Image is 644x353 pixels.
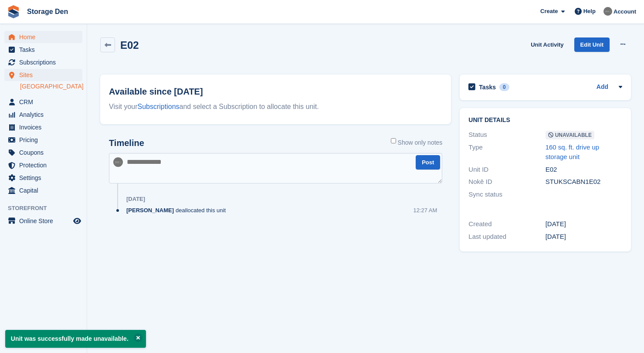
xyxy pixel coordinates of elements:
[19,96,71,108] span: CRM
[126,206,230,214] div: deallocated this unit
[468,190,545,200] div: Sync status
[19,146,71,159] span: Coupons
[391,138,443,147] label: Show only notes
[126,196,145,203] div: [DATE]
[4,56,82,68] a: menu
[468,219,545,229] div: Created
[468,130,545,140] div: Status
[4,172,82,184] a: menu
[19,134,71,146] span: Pricing
[546,177,622,187] div: STUKSCABN1E02
[4,109,82,121] a: menu
[19,44,71,56] span: Tasks
[19,184,71,197] span: Capital
[72,216,82,226] a: Preview store
[4,69,82,81] a: menu
[19,31,71,43] span: Home
[19,121,71,133] span: Invoices
[24,4,71,19] a: Storage Den
[546,232,622,242] div: [DATE]
[19,172,71,184] span: Settings
[113,157,123,167] img: Brian Barbour
[468,117,622,124] h2: Unit details
[546,165,622,175] div: E02
[4,31,82,43] a: menu
[4,134,82,146] a: menu
[4,146,82,159] a: menu
[4,159,82,171] a: menu
[416,155,440,170] button: Post
[413,206,437,214] div: 12:27 AM
[546,143,599,161] a: 160 sq. ft. drive up storage unit
[120,39,139,51] h2: E02
[7,5,20,18] img: stora-icon-8386f47178a22dfd0bd8f6a31ec36ba5ce8667c1dd55bd0f319d3a0aa187defe.svg
[19,69,71,81] span: Sites
[4,96,82,108] a: menu
[138,103,180,110] a: Subscriptions
[126,206,174,214] span: [PERSON_NAME]
[4,184,82,197] a: menu
[8,204,87,213] span: Storefront
[4,215,82,227] a: menu
[574,37,610,52] a: Edit Unit
[468,143,545,162] div: Type
[4,121,82,133] a: menu
[540,7,558,16] span: Create
[468,232,545,242] div: Last updated
[19,215,71,227] span: Online Store
[613,7,636,16] span: Account
[603,7,612,16] img: Brian Barbour
[20,82,82,91] a: [GEOGRAPHIC_DATA]
[109,85,442,98] h2: Available since [DATE]
[597,82,608,92] a: Add
[19,56,71,68] span: Subscriptions
[546,219,622,229] div: [DATE]
[583,7,596,16] span: Help
[109,138,144,148] h2: Timeline
[479,83,496,91] h2: Tasks
[499,83,509,91] div: 0
[19,109,71,121] span: Analytics
[19,159,71,171] span: Protection
[391,138,396,143] input: Show only notes
[468,177,545,187] div: Nokē ID
[5,330,146,348] p: Unit was successfully made unavailable.
[109,102,442,112] div: Visit your and select a Subscription to allocate this unit.
[468,165,545,175] div: Unit ID
[546,131,594,139] span: Unavailable
[527,37,567,52] a: Unit Activity
[4,44,82,56] a: menu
